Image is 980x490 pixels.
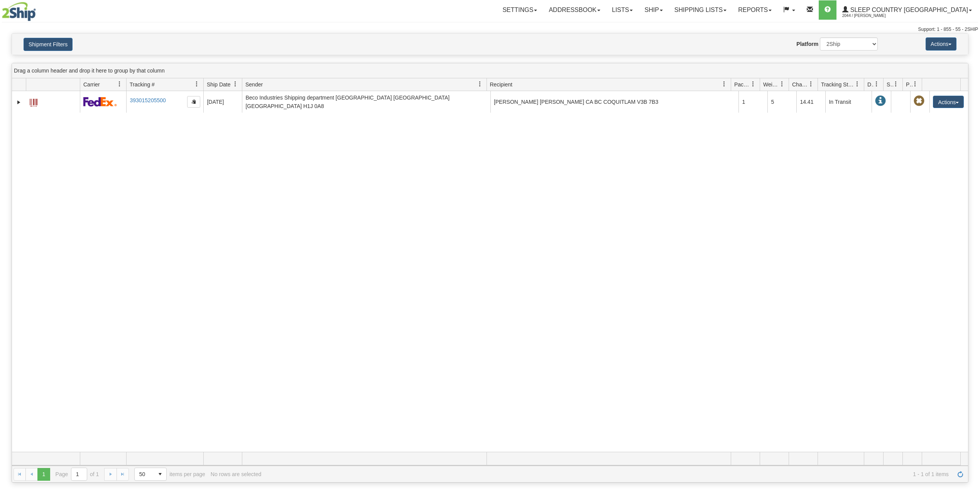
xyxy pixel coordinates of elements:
[906,81,912,88] span: Pickup Status
[732,0,777,20] a: Reports
[887,81,893,88] span: Shipment Issues
[543,0,606,20] a: Addressbook
[792,81,808,88] span: Charge
[825,91,872,113] td: In Transit
[207,81,230,88] span: Ship Date
[37,468,50,480] span: Page 1
[130,81,155,88] span: Tracking #
[267,471,949,477] span: 1 - 1 of 1 items
[190,78,203,91] a: Tracking # filter column settings
[130,97,166,103] a: 393015205500
[718,78,731,91] a: Recipient filter column settings
[870,78,883,91] a: Delivery Status filter column settings
[933,96,964,108] button: Actions
[2,26,978,33] div: Support: 1 - 855 - 55 - 2SHIP
[909,78,922,91] a: Pickup Status filter column settings
[776,78,789,91] a: Weight filter column settings
[804,78,818,91] a: Charge filter column settings
[497,0,543,20] a: Settings
[914,96,924,106] span: Pickup Not Assigned
[30,95,37,108] a: Label
[134,468,167,481] span: Page sizes drop down
[821,81,855,88] span: Tracking Status
[2,2,36,21] img: logo2044.jpg
[490,91,739,113] td: [PERSON_NAME] [PERSON_NAME] CA BC COQUITLAM V3B 7B3
[926,37,956,51] button: Actions
[242,91,490,113] td: Beco Industries Shipping department [GEOGRAPHIC_DATA] [GEOGRAPHIC_DATA] [GEOGRAPHIC_DATA] H1J 0A8
[139,470,149,478] span: 50
[113,78,126,91] a: Carrier filter column settings
[796,91,825,113] td: 14.41
[229,78,242,91] a: Ship Date filter column settings
[889,78,902,91] a: Shipment Issues filter column settings
[848,7,968,13] span: Sleep Country [GEOGRAPHIC_DATA]
[56,468,99,481] span: Page of 1
[211,471,262,477] div: No rows are selected
[203,91,242,113] td: [DATE]
[738,91,767,113] td: 1
[245,81,263,88] span: Sender
[851,78,864,91] a: Tracking Status filter column settings
[606,0,639,20] a: Lists
[767,91,796,113] td: 5
[867,81,874,88] span: Delivery Status
[763,81,779,88] span: Weight
[962,206,979,284] iframe: chat widget
[154,468,166,480] span: select
[639,0,668,20] a: Ship
[490,81,512,88] span: Recipient
[747,78,760,91] a: Packages filter column settings
[954,468,966,480] a: Refresh
[83,81,100,88] span: Carrier
[669,0,732,20] a: Shipping lists
[71,468,87,480] input: Page 1
[875,96,886,106] span: In Transit
[187,96,200,108] button: Copy to clipboard
[734,81,750,88] span: Packages
[836,0,978,20] a: Sleep Country [GEOGRAPHIC_DATA] 2044 / [PERSON_NAME]
[15,98,23,106] a: Expand
[24,38,73,51] button: Shipment Filters
[796,40,818,48] label: Platform
[134,468,205,481] span: items per page
[83,97,117,106] img: 2 - FedEx Express®
[842,12,900,20] span: 2044 / [PERSON_NAME]
[473,78,487,91] a: Sender filter column settings
[12,63,968,78] div: grid grouping header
